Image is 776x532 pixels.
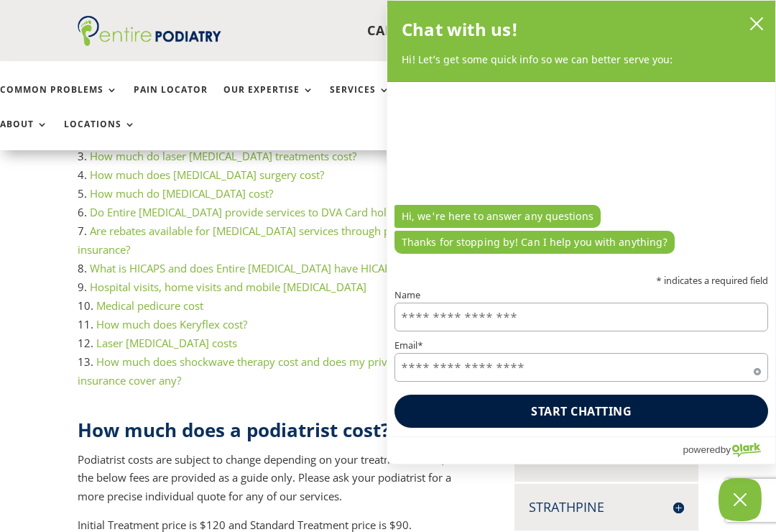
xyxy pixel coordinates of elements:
[221,22,580,40] p: CALL US [DATE]!
[78,354,436,387] a: How much does shockwave therapy cost and does my private health insurance cover any?
[90,149,356,163] a: How much do laser [MEDICAL_DATA] treatments cost?
[402,15,519,44] h2: Chat with us!
[96,317,247,331] a: How much does Keryflex cost?
[394,341,768,350] label: Email*
[683,441,720,459] span: powered
[330,85,390,116] a: Services
[223,85,314,116] a: Our Expertise
[90,280,366,294] a: Hospital visits, home visits and mobile [MEDICAL_DATA]
[721,441,731,459] span: by
[719,478,762,521] button: Close Chatbox
[96,336,237,350] a: Laser [MEDICAL_DATA] costs
[402,52,761,67] p: Hi! Let’s get some quick info so we can better serve you:
[78,224,452,257] a: Are rebates available for [MEDICAL_DATA] services through private health insurance?
[394,395,768,428] button: Start chatting
[90,186,273,201] a: How much do [MEDICAL_DATA] cost?
[90,261,444,275] a: What is HICAPS and does Entire [MEDICAL_DATA] have HICAPS facilities?
[78,35,221,49] a: Entire Podiatry
[394,303,768,331] input: Name
[394,205,601,228] p: Hi, we're here to answer any questions
[90,205,412,219] a: Do Entire [MEDICAL_DATA] provide services to DVA Card holders?
[78,451,480,517] p: Podiatrist costs are subject to change depending on your treatment needs, and the below fees are ...
[394,353,768,382] input: Email
[394,231,675,254] p: Thanks for stopping by! Can I help you with anything?
[754,365,761,372] span: Required field
[745,13,768,35] button: close chatbox
[529,498,684,516] h4: Strathpine
[64,119,136,150] a: Locations
[387,82,775,260] div: chat
[394,276,768,285] p: * indicates a required field
[394,290,768,300] label: Name
[90,168,324,182] a: How much does [MEDICAL_DATA] surgery cost?
[78,417,389,443] strong: How much does a podiatrist cost?
[78,16,221,46] img: logo (1)
[134,85,208,116] a: Pain Locator
[96,298,203,313] a: Medical pedicure cost
[683,437,775,464] a: Powered by Olark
